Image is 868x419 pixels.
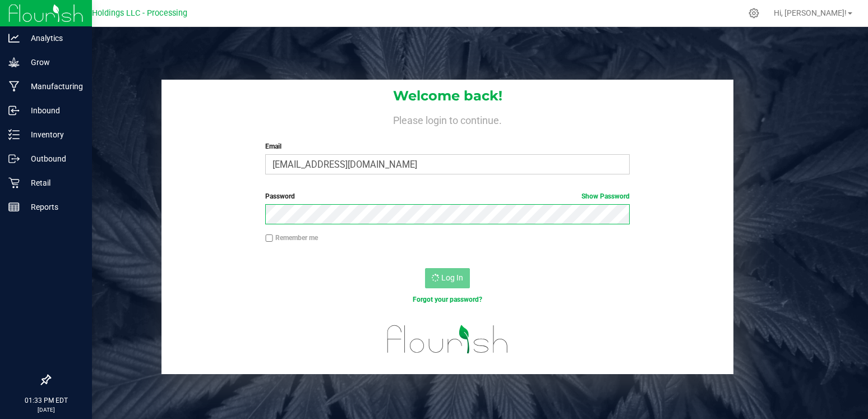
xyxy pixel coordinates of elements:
[20,176,87,190] p: Retail
[8,153,20,164] inline-svg: Outbound
[20,152,87,165] p: Outbound
[774,8,847,17] span: Hi, [PERSON_NAME]!
[265,234,273,242] input: Remember me
[8,129,20,140] inline-svg: Inventory
[20,56,87,69] p: Grow
[20,80,87,93] p: Manufacturing
[5,406,87,414] p: [DATE]
[161,112,733,126] h4: Please login to continue.
[581,192,630,200] a: Show Password
[8,33,20,44] inline-svg: Analytics
[413,296,482,303] a: Forgot your password?
[41,8,187,18] span: Riviera Creek Holdings LLC - Processing
[20,104,87,117] p: Inbound
[265,233,318,243] label: Remember me
[265,141,630,151] label: Email
[8,81,20,92] inline-svg: Manufacturing
[5,395,87,406] p: 01:33 PM EDT
[20,128,87,141] p: Inventory
[8,105,20,116] inline-svg: Inbound
[8,57,20,68] inline-svg: Grow
[747,8,761,19] div: Manage settings
[265,192,295,200] span: Password
[20,31,87,45] p: Analytics
[425,268,470,288] button: Log In
[376,316,519,362] img: flourish_logo.svg
[20,200,87,214] p: Reports
[441,273,463,282] span: Log In
[161,89,733,103] h1: Welcome back!
[8,201,20,213] inline-svg: Reports
[8,177,20,188] inline-svg: Retail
